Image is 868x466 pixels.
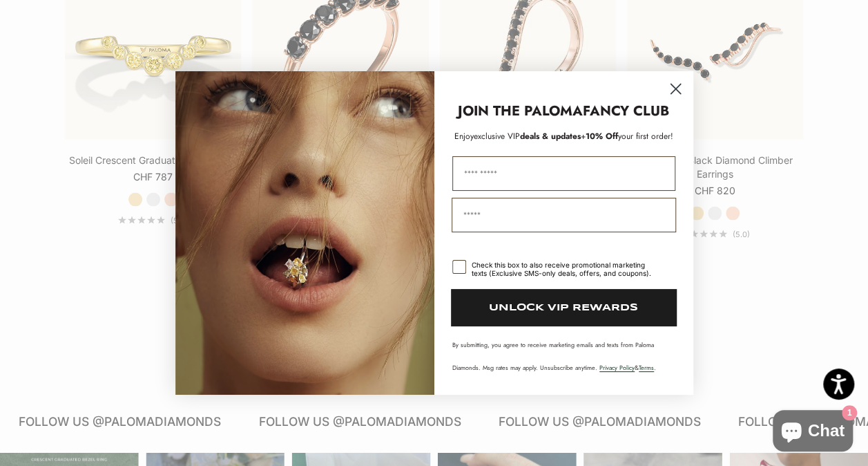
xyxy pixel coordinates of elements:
[583,101,669,121] strong: FANCY CLUB
[474,130,581,142] span: deals & updates
[599,363,635,372] a: Privacy Policy
[452,340,675,372] p: By submitting, you agree to receive marketing emails and texts from Paloma Diamonds. Msg rates ma...
[474,130,520,142] span: exclusive VIP
[472,261,659,277] div: Check this box to also receive promotional marketing texts (Exclusive SMS-only deals, offers, and...
[175,71,434,394] img: Loading...
[452,198,676,232] input: Email
[458,101,583,121] strong: JOIN THE PALOMA
[454,130,474,142] span: Enjoy
[639,363,654,372] a: Terms
[451,289,677,326] button: UNLOCK VIP REWARDS
[664,77,688,101] button: Close dialog
[599,363,656,372] span: & .
[452,156,675,191] input: First Name
[581,130,673,142] span: + your first order!
[586,130,618,142] span: 10% Off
